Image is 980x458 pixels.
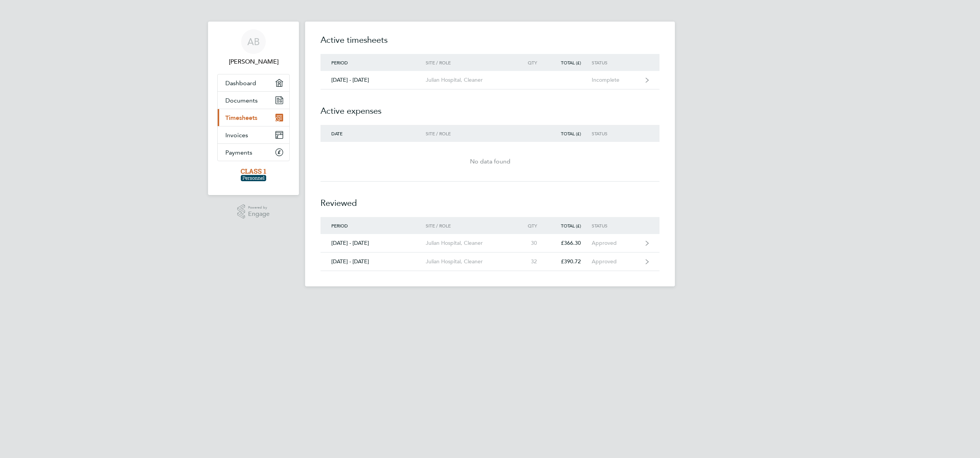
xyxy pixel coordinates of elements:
div: 30 [514,240,548,246]
span: Anthony Barrett [217,57,290,66]
h2: Active expenses [321,89,659,125]
div: Site / Role [426,60,514,65]
div: £390.72 [548,258,592,265]
div: Site / Role [426,131,514,136]
span: AB [247,37,260,47]
div: No data found [321,157,659,166]
a: Go to home page [217,169,290,181]
div: Status [592,223,639,228]
span: Dashboard [225,79,256,87]
a: Documents [218,92,289,109]
span: Timesheets [225,114,257,121]
a: AB[PERSON_NAME] [217,29,290,66]
div: Julian Hospital, Cleaner [426,240,514,246]
div: Julian Hospital, Cleaner [426,258,514,265]
div: Qty [514,60,548,65]
div: Status [592,131,639,136]
div: Site / Role [426,223,514,228]
span: Engage [248,211,270,217]
span: Invoices [225,131,248,139]
span: Payments [225,149,252,156]
img: class1personnel-logo-retina.png [241,169,267,181]
a: Powered byEngage [237,204,270,219]
a: [DATE] - [DATE]Julian Hospital, Cleaner30£366.30Approved [321,234,659,253]
div: Approved [592,258,639,265]
div: Approved [592,240,639,246]
h2: Reviewed [321,182,659,217]
div: £366.30 [548,240,592,246]
a: Timesheets [218,109,289,126]
div: [DATE] - [DATE] [321,240,426,246]
span: Period [331,222,348,229]
div: 32 [514,258,548,265]
nav: Main navigation [208,22,299,195]
a: Invoices [218,126,289,143]
div: Qty [514,223,548,228]
div: Total (£) [548,60,592,65]
a: Payments [218,144,289,161]
div: Total (£) [548,223,592,228]
h2: Active timesheets [321,34,659,54]
div: [DATE] - [DATE] [321,77,426,83]
a: Dashboard [218,74,289,91]
div: Status [592,60,639,65]
div: Total (£) [548,131,592,136]
div: [DATE] - [DATE] [321,258,426,265]
div: Incomplete [592,77,639,83]
span: Period [331,59,348,66]
div: Date [321,131,426,136]
span: Powered by [248,204,270,211]
span: Documents [225,97,258,104]
a: [DATE] - [DATE]Julian Hospital, Cleaner32£390.72Approved [321,253,659,271]
a: [DATE] - [DATE]Julian Hospital, CleanerIncomplete [321,71,659,89]
div: Julian Hospital, Cleaner [426,77,514,83]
